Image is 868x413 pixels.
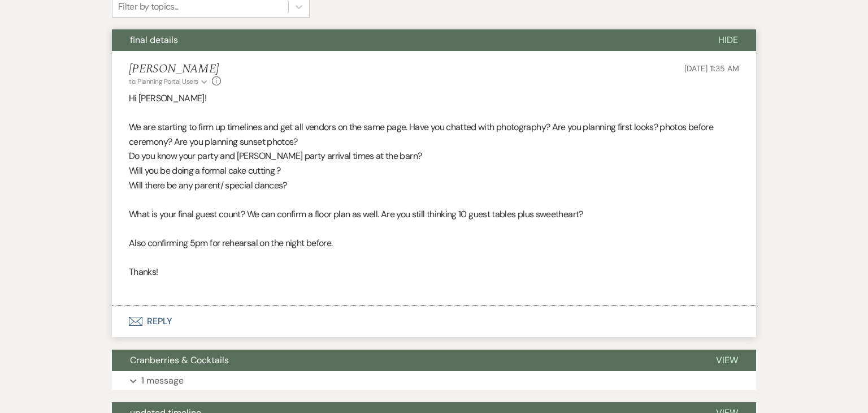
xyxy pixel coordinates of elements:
[129,265,739,279] p: Thanks!
[684,63,739,74] span: [DATE] 11:35 AM
[129,207,739,222] p: What is your final guest count? We can confirm a floor plan as well. Are you still thinking 10 gu...
[129,62,221,76] h5: [PERSON_NAME]
[129,91,739,106] p: Hi [PERSON_NAME]!
[130,354,229,366] span: Cranberries & Cocktails
[129,120,739,149] p: We are starting to firm up timelines and get all vendors on the same page. Have you chatted with ...
[141,373,184,388] p: 1 message
[129,76,209,87] button: to: Planning Portal Users
[112,306,756,337] button: Reply
[129,236,739,251] p: Also confirming 5pm for rehearsal on the night before.
[716,354,738,366] span: View
[130,34,178,46] span: final details
[718,34,738,46] span: Hide
[129,149,739,164] p: Do you know your party and [PERSON_NAME] party arrival times at the barn?
[129,178,739,193] p: Will there be any parent/ special dances?
[129,77,198,86] span: to: Planning Portal Users
[112,350,698,371] button: Cranberries & Cocktails
[129,164,739,178] p: Will you be doing a formal cake cutting ?
[698,350,756,371] button: View
[700,29,756,51] button: Hide
[112,371,756,390] button: 1 message
[112,29,700,51] button: final details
